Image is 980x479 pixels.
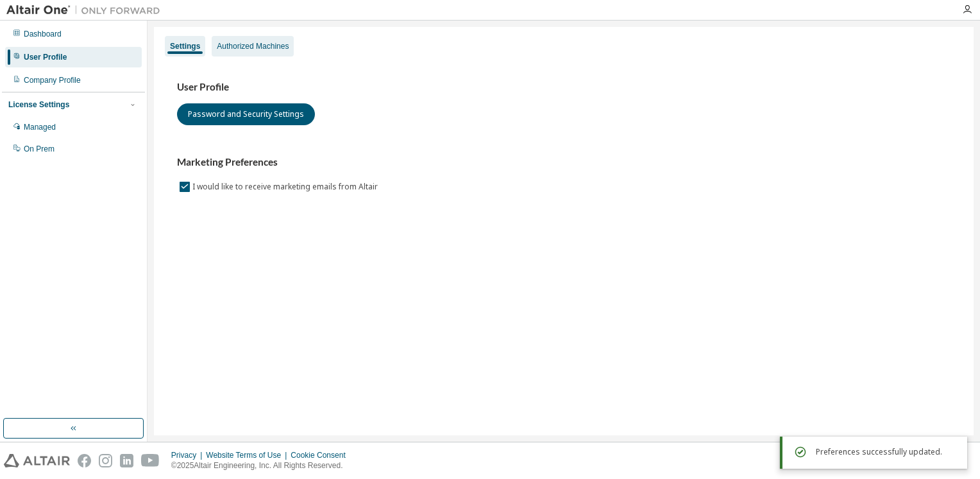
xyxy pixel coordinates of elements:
[4,454,70,467] img: altair_logo.svg
[206,450,291,460] div: Website Terms of Use
[177,156,950,169] h3: Marketing Preferences
[24,52,67,62] div: User Profile
[99,454,112,467] img: instagram.svg
[177,81,950,94] h3: User Profile
[6,4,167,17] img: Altair One
[24,29,62,39] div: Dashboard
[192,179,380,195] label: I would like to receive marketing emails from Altair
[8,100,69,110] div: License Settings
[141,454,160,467] img: youtube.svg
[816,444,957,460] div: Preferences successfully updated.
[24,144,55,154] div: On Prem
[291,450,353,460] div: Cookie Consent
[217,41,289,51] div: Authorized Machines
[171,450,206,460] div: Privacy
[78,454,91,467] img: facebook.svg
[24,122,56,132] div: Managed
[177,103,315,125] button: Password and Security Settings
[170,41,200,51] div: Settings
[24,75,81,85] div: Company Profile
[120,454,133,467] img: linkedin.svg
[171,460,353,471] p: © 2025 Altair Engineering, Inc. All Rights Reserved.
